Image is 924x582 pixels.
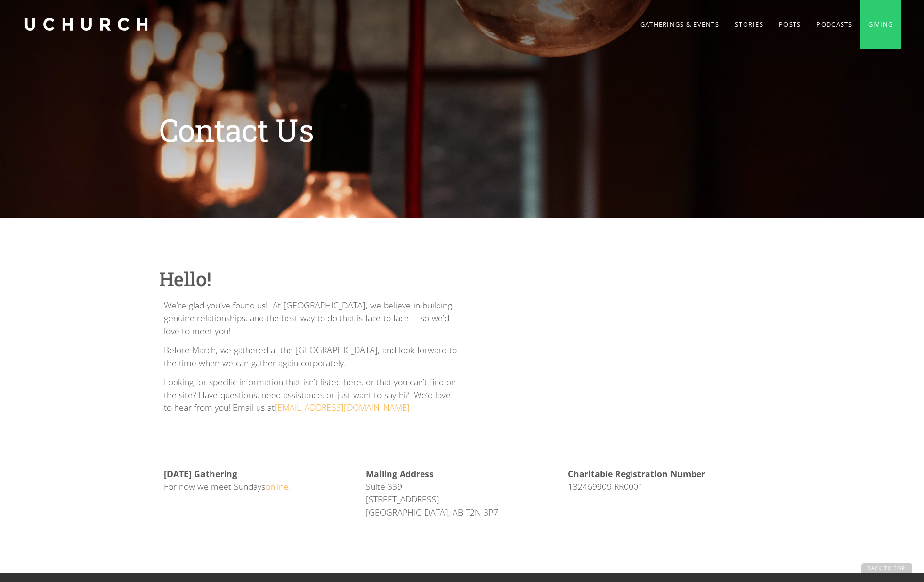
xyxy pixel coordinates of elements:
[366,468,434,480] strong: Mailing Address
[861,563,913,575] a: Back to Top
[159,267,765,291] h1: Hello!
[164,468,237,480] strong: [DATE] Gathering
[265,481,291,492] a: online.
[275,402,410,413] a: [EMAIL_ADDRESS][DOMAIN_NAME]
[159,110,765,149] h1: Contact Us
[568,468,761,493] p: 132469909 RR0001
[164,343,457,369] p: Before March, we gathered at the [GEOGRAPHIC_DATA], and look forward to the time when we can gath...
[164,299,457,337] p: We’re glad you’ve found us! At [GEOGRAPHIC_DATA], we believe in building genuine relationships, a...
[366,468,558,519] p: Suite 339 [STREET_ADDRESS] [GEOGRAPHIC_DATA], AB T2N 3P7
[568,468,705,480] strong: Charitable Registration Number
[164,468,357,493] p: For now we meet Sundays
[164,375,457,414] p: Looking for specific information that isn’t listed here, or that you can’t find on the site? Have...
